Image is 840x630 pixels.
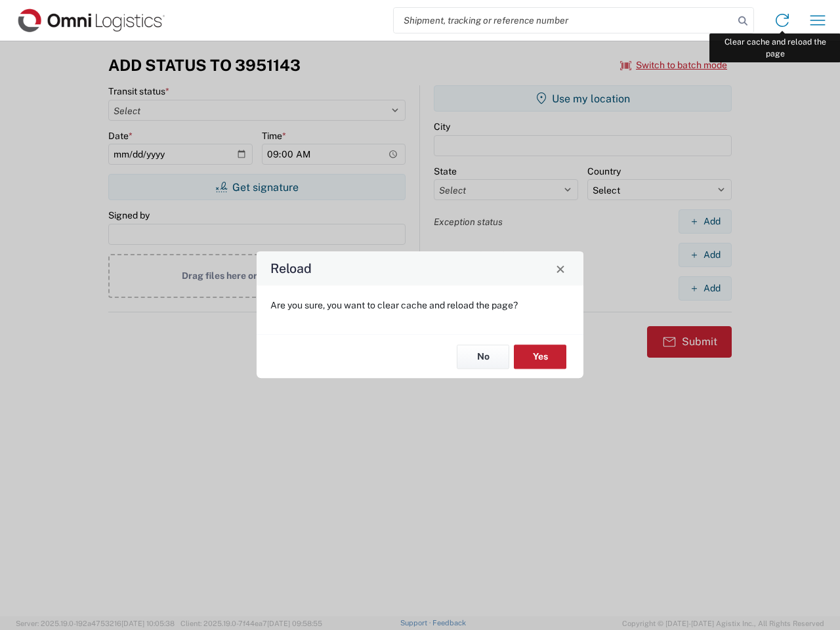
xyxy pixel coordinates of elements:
button: Yes [514,345,566,369]
input: Shipment, tracking or reference number [394,8,734,33]
button: Close [551,259,570,278]
h4: Reload [270,259,312,278]
p: Are you sure, you want to clear cache and reload the page? [270,299,570,311]
button: No [457,345,509,369]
